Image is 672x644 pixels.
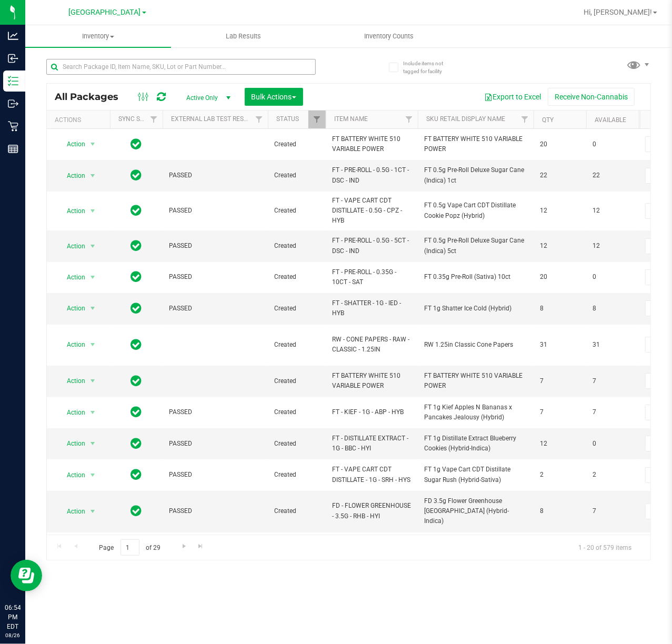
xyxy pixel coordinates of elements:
[57,405,86,420] span: Action
[424,496,527,527] span: FD 3.5g Flower Greenhouse [GEOGRAPHIC_DATA] (Hybrid-Indica)
[131,269,142,284] span: In Sync
[8,31,18,41] inline-svg: Analytics
[540,206,580,216] span: 12
[274,340,319,350] span: Created
[145,110,163,128] a: Filter
[424,465,527,485] span: FT 1g Vape Cart CDT Distillate Sugar Rush (Hybrid-Sativa)
[86,301,99,316] span: select
[131,337,142,352] span: In Sync
[540,241,580,251] span: 12
[540,170,580,180] span: 22
[131,137,142,152] span: In Sync
[169,170,262,180] span: PASSED
[169,407,262,417] span: PASSED
[131,301,142,316] span: In Sync
[90,539,169,556] span: Page of 29
[86,168,99,183] span: select
[316,25,462,47] a: Inventory Counts
[171,25,317,47] a: Lab Results
[593,407,633,417] span: 7
[424,200,527,220] span: FT 0.5g Vape Cart CDT Distillate Cookie Popz (Hybrid)
[5,631,21,639] p: 08/26
[334,115,368,123] a: Item Name
[86,468,99,482] span: select
[540,139,580,149] span: 20
[593,340,633,350] span: 31
[276,115,299,123] a: Status
[403,59,456,75] span: Include items not tagged for facility
[131,374,142,388] span: In Sync
[540,272,580,282] span: 20
[332,465,412,485] span: FT - VAPE CART CDT DISTILLATE - 1G - SRH - HYS
[131,504,142,518] span: In Sync
[274,304,319,314] span: Created
[169,470,262,480] span: PASSED
[169,304,262,314] span: PASSED
[332,298,412,318] span: FT - SHATTER - 1G - IED - HYB
[424,134,527,154] span: FT BATTERY WHITE 510 VARIABLE POWER
[131,238,142,253] span: In Sync
[400,110,418,128] a: Filter
[57,239,86,254] span: Action
[593,170,633,180] span: 22
[332,371,412,391] span: FT BATTERY WHITE 510 VARIABLE POWER
[57,337,86,352] span: Action
[332,134,412,154] span: FT BATTERY WHITE 510 VARIABLE POWER
[55,116,106,124] div: Actions
[593,272,633,282] span: 0
[424,272,527,282] span: FT 0.35g Pre-Roll (Sativa) 10ct
[332,335,412,355] span: RW - CONE PAPERS - RAW - CLASSIC - 1.25IN
[274,376,319,386] span: Created
[8,98,18,109] inline-svg: Outbound
[169,272,262,282] span: PASSED
[332,407,412,417] span: FT - KIEF - 1G - ABP - HYB
[593,506,633,516] span: 7
[86,270,99,285] span: select
[46,59,316,75] input: Search Package ID, Item Name, SKU, Lot or Part Number...
[593,139,633,149] span: 0
[426,115,505,123] a: Sku Retail Display Name
[424,304,527,314] span: FT 1g Shatter Ice Cold (Hybrid)
[595,116,626,124] a: Available
[424,371,527,391] span: FT BATTERY WHITE 510 VARIABLE POWER
[250,110,268,128] a: Filter
[424,402,527,422] span: FT 1g Kief Apples N Bananas x Pancakes Jealousy (Hybrid)
[274,241,319,251] span: Created
[57,374,86,388] span: Action
[516,110,534,128] a: Filter
[131,436,142,451] span: In Sync
[540,340,580,350] span: 31
[212,32,275,41] span: Lab Results
[540,304,580,314] span: 8
[540,470,580,480] span: 2
[8,53,18,64] inline-svg: Inbound
[332,196,412,226] span: FT - VAPE CART CDT DISTILLATE - 0.5G - CPZ - HYB
[169,506,262,516] span: PASSED
[332,236,412,256] span: FT - PRE-ROLL - 0.5G - 5CT - DSC - IND
[57,436,86,451] span: Action
[86,337,99,352] span: select
[86,137,99,152] span: select
[57,204,86,218] span: Action
[570,539,640,555] span: 1 - 20 of 579 items
[131,405,142,419] span: In Sync
[86,374,99,388] span: select
[540,407,580,417] span: 7
[274,272,319,282] span: Created
[8,144,18,154] inline-svg: Reports
[86,405,99,420] span: select
[169,241,262,251] span: PASSED
[424,236,527,256] span: FT 0.5g Pre-Roll Deluxe Sugar Cane (Indica) 5ct
[274,506,319,516] span: Created
[593,241,633,251] span: 12
[8,76,18,86] inline-svg: Inventory
[131,203,142,218] span: In Sync
[593,439,633,449] span: 0
[274,439,319,449] span: Created
[548,88,635,106] button: Receive Non-Cannabis
[69,8,141,17] span: [GEOGRAPHIC_DATA]
[118,115,159,123] a: Sync Status
[540,376,580,386] span: 7
[8,121,18,132] inline-svg: Retail
[5,603,21,631] p: 06:54 PM EDT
